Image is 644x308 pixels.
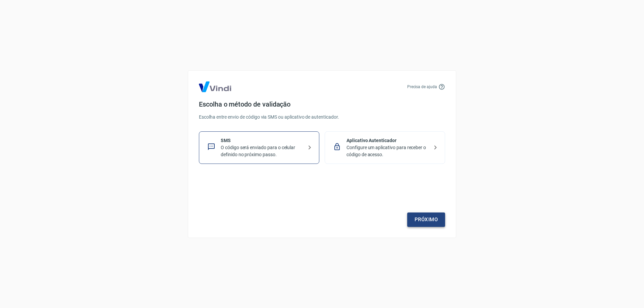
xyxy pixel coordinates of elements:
p: Aplicativo Autenticador [346,137,429,144]
p: Precisa de ajuda [407,84,437,90]
p: O código será enviado para o celular definido no próximo passo. [221,144,303,158]
p: SMS [221,137,303,144]
a: Próximo [407,212,445,227]
h4: Escolha o método de validação [199,100,445,108]
p: Escolha entre envio de código via SMS ou aplicativo de autenticador. [199,114,445,121]
img: Logo Vind [199,81,231,92]
div: Aplicativo AutenticadorConfigure um aplicativo para receber o código de acesso. [325,131,445,164]
div: SMSO código será enviado para o celular definido no próximo passo. [199,131,319,164]
p: Configure um aplicativo para receber o código de acesso. [346,144,429,158]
